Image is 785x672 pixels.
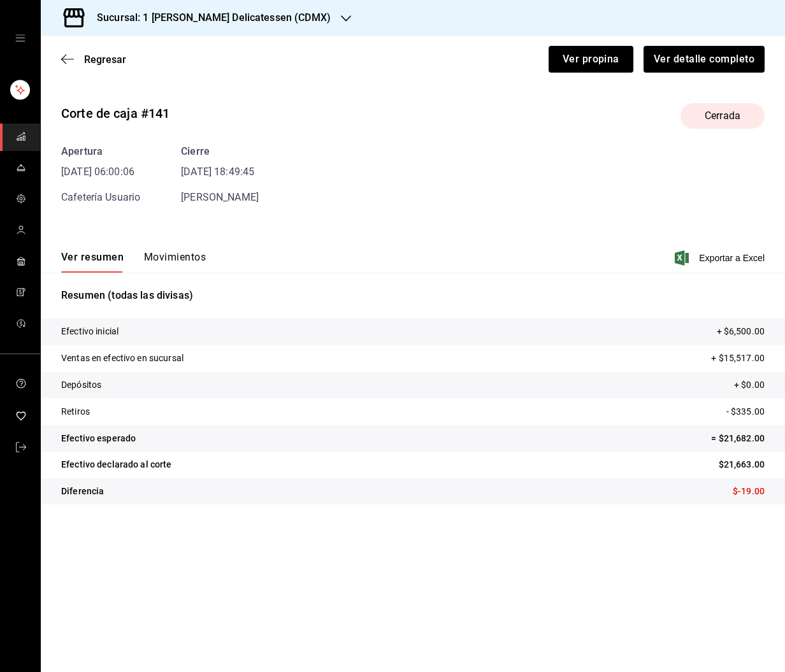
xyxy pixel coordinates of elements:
p: Retiros [61,405,90,418]
div: Apertura [61,144,140,159]
p: + $15,517.00 [711,352,765,365]
span: [PERSON_NAME] [181,191,259,203]
p: Ventas en efectivo en sucursal [61,352,184,365]
p: + $6,500.00 [717,325,765,338]
p: Resumen (todas las divisas) [61,288,765,303]
span: Regresar [84,54,126,66]
div: navigation tabs [61,251,206,273]
p: $-19.00 [733,485,765,498]
p: = $21,682.00 [711,432,765,445]
p: Efectivo inicial [61,325,119,338]
p: Efectivo esperado [61,432,136,445]
button: Ver propina [549,46,633,73]
button: Exportar a Excel [677,250,765,266]
div: Corte de caja #141 [61,104,169,123]
p: Diferencia [61,485,104,498]
p: - $335.00 [726,405,765,418]
span: Cerrada [697,108,748,124]
p: $21,663.00 [719,458,765,471]
button: Ver resumen [61,251,124,273]
span: Cafetería Usuario [61,191,140,203]
p: Depósitos [61,378,101,392]
div: Cierre [181,144,259,159]
button: Movimientos [144,251,206,273]
time: [DATE] 06:00:06 [61,164,140,180]
button: open drawer [15,33,25,43]
button: Ver detalle completo [644,46,765,73]
time: [DATE] 18:49:45 [181,164,259,180]
button: Regresar [61,54,126,66]
p: + $0.00 [734,378,765,392]
p: Efectivo declarado al corte [61,458,172,471]
h3: Sucursal: 1 [PERSON_NAME] Delicatessen (CDMX) [87,10,331,25]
